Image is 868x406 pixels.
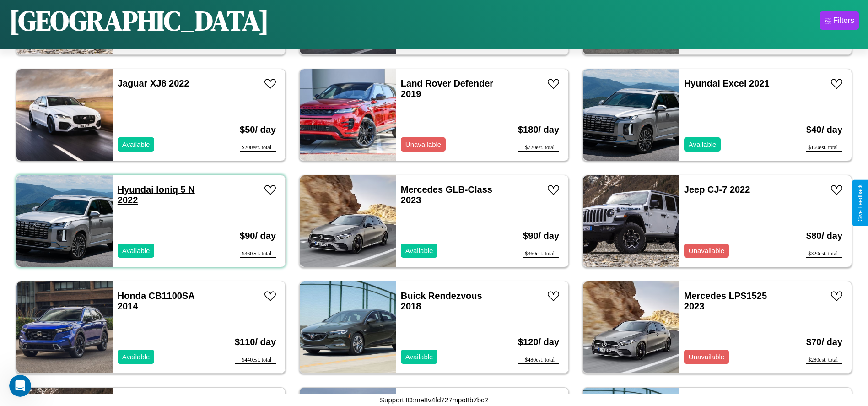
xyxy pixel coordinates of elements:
[122,244,150,257] p: Available
[118,78,189,88] a: Jaguar XJ8 2022
[518,144,559,152] div: $ 720 est. total
[523,222,559,250] h3: $ 90 / day
[235,357,276,364] div: $ 440 est. total
[235,328,276,357] h3: $ 110 / day
[518,115,559,144] h3: $ 180 / day
[405,351,433,363] p: Available
[684,184,750,195] a: Jeep CJ-7 2022
[401,78,493,99] a: Land Rover Defender 2019
[806,115,842,144] h3: $ 40 / day
[689,138,717,151] p: Available
[380,394,488,406] p: Support ID: me8v4fd727mpo8b7bc2
[689,244,724,257] p: Unavailable
[240,144,276,152] div: $ 200 est. total
[9,2,269,39] h1: [GEOGRAPHIC_DATA]
[401,184,492,205] a: Mercedes GLB-Class 2023
[806,222,842,250] h3: $ 80 / day
[684,78,770,88] a: Hyundai Excel 2021
[684,291,767,311] a: Mercedes LPS1525 2023
[118,184,195,205] a: Hyundai Ioniq 5 N 2022
[806,144,842,152] div: $ 160 est. total
[240,115,276,144] h3: $ 50 / day
[118,291,194,311] a: Honda CB1100SA 2014
[806,357,842,364] div: $ 280 est. total
[240,250,276,258] div: $ 360 est. total
[9,375,31,397] iframe: Intercom live chat
[518,328,559,357] h3: $ 120 / day
[405,138,441,151] p: Unavailable
[523,250,559,258] div: $ 360 est. total
[518,357,559,364] div: $ 480 est. total
[820,11,859,30] button: Filters
[401,291,482,311] a: Buick Rendezvous 2018
[122,138,150,151] p: Available
[122,351,150,363] p: Available
[833,16,854,25] div: Filters
[689,351,724,363] p: Unavailable
[806,250,842,258] div: $ 320 est. total
[806,328,842,357] h3: $ 70 / day
[405,244,433,257] p: Available
[857,184,863,222] div: Give Feedback
[240,222,276,250] h3: $ 90 / day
